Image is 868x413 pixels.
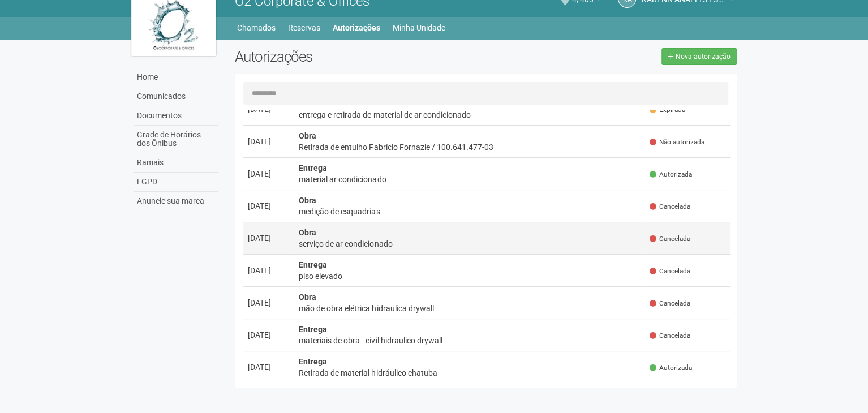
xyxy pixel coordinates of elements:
[299,270,641,282] div: piso elevado
[248,168,290,179] div: [DATE]
[299,335,641,346] div: materiais de obra - civil hidraulico drywall
[333,20,380,36] a: Autorizações
[299,164,327,173] strong: Entrega
[650,137,704,147] span: Não autorizada
[299,238,641,249] div: serviço de ar condicionado
[299,260,327,269] strong: Entrega
[299,196,316,205] strong: Obra
[134,87,218,106] a: Comunicados
[650,363,692,373] span: Autorizada
[650,299,690,308] span: Cancelada
[299,174,641,185] div: material ar condicionado
[134,173,218,192] a: LGPD
[299,303,641,314] div: mão de obra elétrica hidraulica drywall
[650,202,690,212] span: Cancelada
[650,266,690,276] span: Cancelada
[248,297,290,308] div: [DATE]
[248,329,290,341] div: [DATE]
[299,228,316,237] strong: Obra
[299,141,641,153] div: Retirada de entulho Fabrício Fornazie / 100.641.477-03
[248,200,290,212] div: [DATE]
[650,234,690,244] span: Cancelada
[299,206,641,217] div: medição de esquadrias
[299,357,327,366] strong: Entrega
[248,136,290,147] div: [DATE]
[248,362,290,373] div: [DATE]
[299,131,316,140] strong: Obra
[237,20,276,36] a: Chamados
[661,48,737,65] a: Nova autorização
[299,292,316,302] strong: Obra
[134,153,218,173] a: Ramais
[393,20,445,36] a: Minha Unidade
[248,233,290,244] div: [DATE]
[235,48,477,65] h2: Autorizações
[650,331,690,341] span: Cancelada
[288,20,320,36] a: Reservas
[134,126,218,153] a: Grade de Horários dos Ônibus
[299,325,327,334] strong: Entrega
[650,105,685,115] span: Expirada
[134,68,218,87] a: Home
[299,367,641,378] div: Retirada de material hidráulico chatuba
[134,106,218,126] a: Documentos
[650,170,692,179] span: Autorizada
[676,53,731,61] span: Nova autorização
[248,265,290,276] div: [DATE]
[299,109,641,121] div: entrega e retirada de material de ar condicionado
[134,192,218,210] a: Anuncie sua marca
